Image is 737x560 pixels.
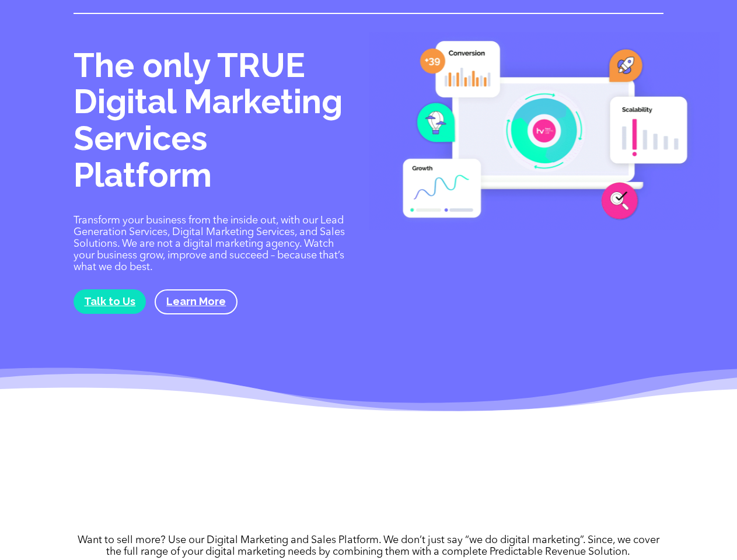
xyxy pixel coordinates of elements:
a: Talk to Us [74,289,146,313]
h1: The only TRUE Digital Marketing Services Platform [74,47,352,199]
p: Transform your business from the inside out, with our Lead Generation Services, Digital Marketing... [74,215,352,273]
img: Digital Marketing Services [369,32,720,229]
a: Learn More [155,289,237,314]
